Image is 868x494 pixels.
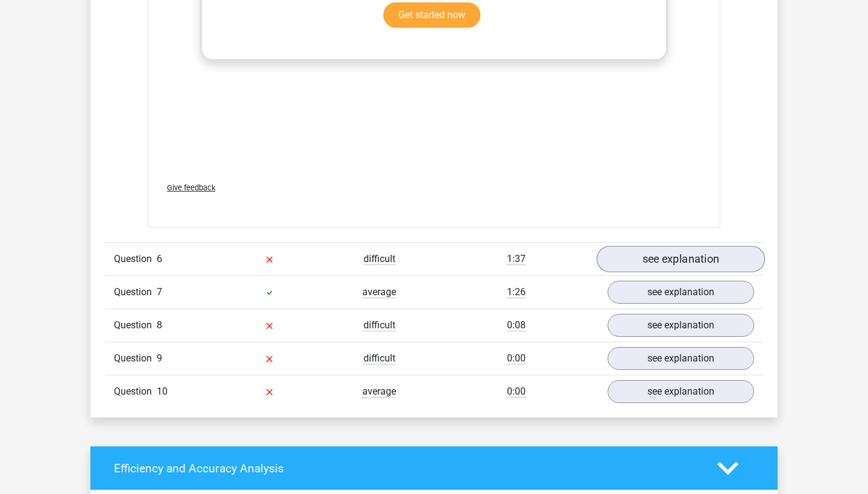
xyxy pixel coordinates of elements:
span: Question [114,384,157,399]
span: 10 [157,386,168,397]
span: difficult [363,253,395,265]
h4: Efficiency and Accuracy Analysis [114,461,699,475]
span: 9 [157,352,162,364]
span: Question [114,351,157,366]
a: see explanation [608,380,754,403]
a: Get started now [383,2,480,28]
span: Question [114,252,157,266]
span: average [362,386,396,398]
span: 0:00 [507,352,526,364]
span: difficult [363,319,395,331]
span: difficult [363,352,395,364]
span: average [362,286,396,298]
span: 6 [157,253,162,264]
a: see explanation [608,314,754,337]
span: Give feedback [167,183,215,192]
span: Question [114,318,157,333]
a: see explanation [608,281,754,304]
span: 1:37 [507,253,526,265]
a: see explanation [608,347,754,370]
span: 0:00 [507,386,526,398]
span: 7 [157,286,162,298]
span: 1:26 [507,286,526,298]
a: see explanation [597,246,765,272]
span: 8 [157,319,162,331]
span: Question [114,285,157,299]
span: 0:08 [507,319,526,331]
